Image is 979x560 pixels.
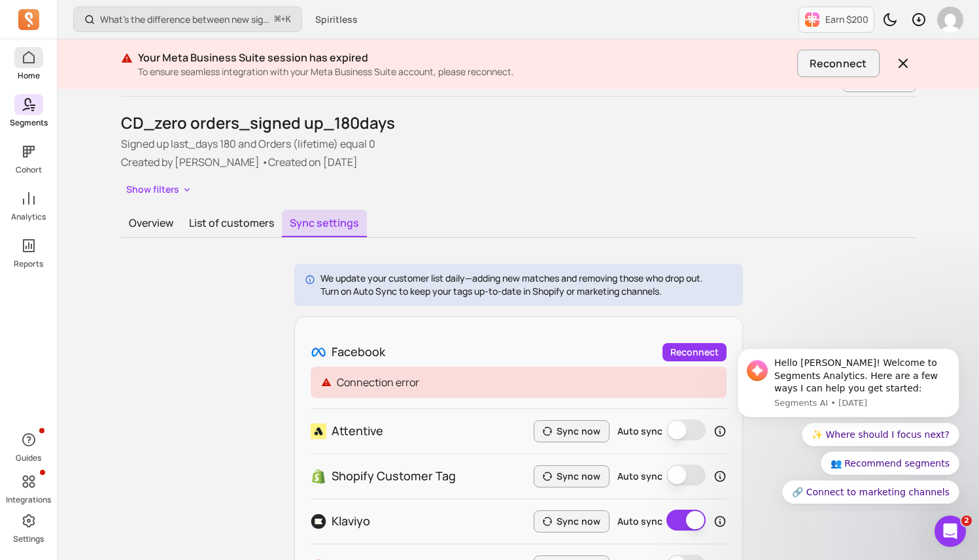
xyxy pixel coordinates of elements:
[617,515,662,528] label: Auto sync
[282,210,367,237] button: Sync settings
[534,510,610,533] button: Sync now
[797,50,879,77] button: Reconnect
[617,425,662,438] label: Auto sync
[10,118,48,128] p: Segments
[286,14,291,25] kbd: K
[11,212,46,222] p: Analytics
[617,470,662,483] label: Auto sync
[16,165,42,175] p: Cohort
[332,422,383,440] p: Attentive
[311,423,326,439] img: Attentive
[181,210,282,236] button: List of customers
[935,516,966,547] iframe: Intercom live chat
[121,210,181,236] button: Overview
[311,469,326,484] img: Shopify_Customer_Tag
[138,50,793,65] p: Your Meta Business Suite session has expired
[717,337,979,512] iframe: Intercom notifications message
[121,180,198,199] button: Show filters
[275,12,291,26] span: +
[320,285,703,298] p: Turn on Auto Sync to keep your tags up-to-date in Shopify or marketing channels.
[877,7,903,33] button: Toggle dark mode
[311,344,326,360] img: Facebook
[825,13,868,26] p: Earn $200
[307,8,366,31] button: Spiritless
[138,65,793,78] p: To ensure seamless integration with your Meta Business Suite account, please reconnect.
[937,7,963,33] img: avatar
[315,13,358,26] span: Spiritless
[6,495,51,505] p: Integrations
[332,467,456,485] p: Shopify Customer Tag
[121,154,916,170] p: Created by [PERSON_NAME] • Created on [DATE]
[18,71,40,81] p: Home
[799,7,874,33] button: Earn $200
[16,453,41,463] p: Guides
[332,512,370,530] p: Klaviyo
[14,259,43,269] p: Reports
[337,374,419,390] p: Connection error
[73,7,302,32] button: What’s the difference between new signups and new customers?⌘+K
[320,272,703,285] p: We update your customer list daily—adding new matches and removing those who drop out.
[13,534,44,544] p: Settings
[961,516,972,526] span: 2
[274,12,281,28] kbd: ⌘
[662,343,727,361] a: Reconnect
[534,465,610,487] button: Sync now
[121,136,916,152] p: Signed up last_days 180 and Orders (lifetime) equal 0
[332,343,385,361] p: Facebook
[121,112,916,133] h1: CD_zero orders_signed up_180days
[534,420,610,442] button: Sync now
[311,514,326,529] img: Klaviyo
[14,427,43,466] button: Guides
[100,13,269,26] p: What’s the difference between new signups and new customers?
